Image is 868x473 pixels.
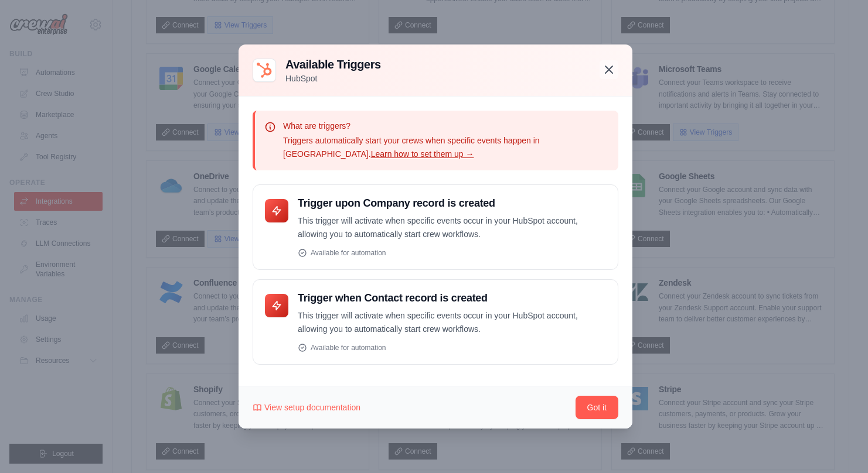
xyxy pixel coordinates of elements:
[285,56,381,73] h3: Available Triggers
[283,134,609,161] p: Triggers automatically start your crews when specific events happen in [GEOGRAPHIC_DATA].
[576,396,618,419] button: Got it
[809,417,868,473] iframe: Chat Widget
[298,197,606,210] h4: Trigger upon Company record is created
[283,120,609,132] p: What are triggers?
[264,402,360,413] span: View setup documentation
[298,214,606,241] p: This trigger will activate when specific events occur in your HubSpot account, allowing you to au...
[371,149,474,159] a: Learn how to set them up →
[298,309,606,336] p: This trigger will activate when specific events occur in your HubSpot account, allowing you to au...
[298,292,606,305] h4: Trigger when Contact record is created
[298,343,606,352] div: Available for automation
[285,73,381,84] p: HubSpot
[253,59,276,82] img: HubSpot
[298,248,606,258] div: Available for automation
[253,402,360,413] a: View setup documentation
